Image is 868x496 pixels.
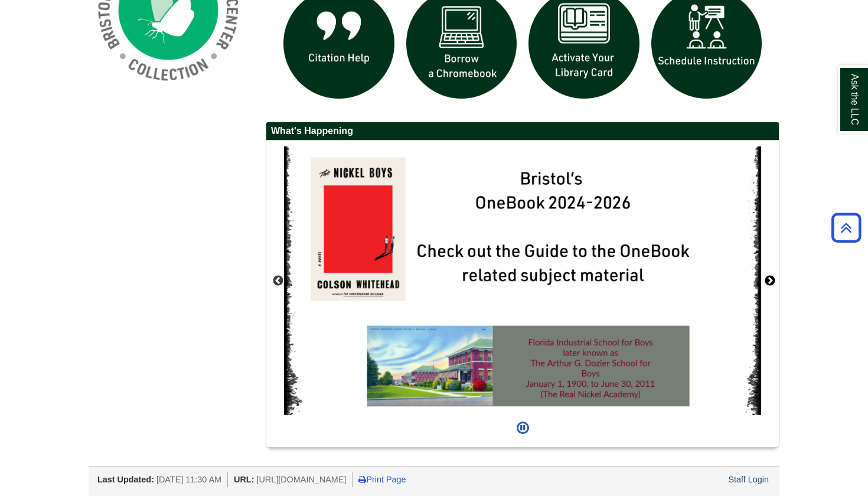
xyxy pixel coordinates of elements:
span: [URL][DOMAIN_NAME] [256,475,346,484]
span: [DATE] 11:30 AM [156,475,221,484]
i: Print Page [358,475,366,484]
h2: What's Happening [266,122,779,141]
div: This box contains rotating images [284,146,761,415]
span: Last Updated: [97,475,154,484]
button: Previous [272,275,284,287]
a: Print Page [358,475,406,484]
a: Staff Login [728,475,769,484]
a: Back to Top [827,220,865,236]
img: The Nickel Boys OneBook [284,146,761,415]
span: URL: [234,475,254,484]
button: Pause [513,415,533,441]
button: Next [764,275,776,287]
